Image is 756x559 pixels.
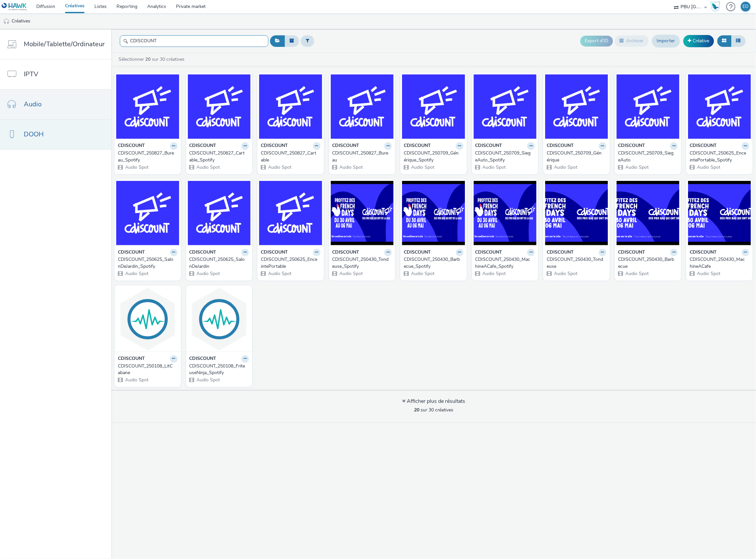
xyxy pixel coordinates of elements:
[116,74,179,139] img: CDISCOUNT_250827_Bureau_Spotify visual
[688,74,751,139] img: CDISCOUNT_250625_EnceintePortable_Spotify visual
[189,249,217,257] strong: CDISCOUNT
[696,164,720,170] span: Audio Spot
[189,355,217,363] strong: CDISCOUNT
[580,36,613,46] button: Export d'ID
[402,398,465,405] div: Afficher plus de résultats
[116,287,179,352] img: CDISCOUNT_250108_LitCabane visual
[267,270,292,277] span: Audio Spot
[618,150,678,163] a: CDISCOUNT_250709_SiegeAuto
[410,164,434,170] span: Audio Spot
[118,142,145,150] strong: CDISCOUNT
[188,74,251,139] img: CDISCOUNT_250827_Cartable_Spotify visual
[615,35,649,47] button: Archiver
[189,142,217,150] strong: CDISCOUNT
[332,256,390,270] div: CDISCOUNT_250430_Tondeuse_Spotify
[261,249,288,257] strong: CDISCOUNT
[259,74,322,139] img: CDISCOUNT_250827_Cartable visual
[414,407,419,413] strong: 20
[332,249,360,257] strong: CDISCOUNT
[189,256,249,270] a: CDISCOUNT_250625_SalonDeJardin
[404,256,464,270] a: CDISCOUNT_250430_Barbecue_Spotify
[547,256,604,270] div: CDISCOUNT_250430_Tondeuse
[482,270,506,277] span: Audio Spot
[547,150,606,163] a: CDISCOUNT_250709_Générique
[683,35,714,47] a: Créative
[690,142,717,150] strong: CDISCOUNT
[188,287,251,352] img: CDISCOUNT_250108_FriteuseNinja_Spotify visual
[3,18,10,25] img: audio
[475,150,533,163] div: CDISCOUNT_250709_SiegeAuto_Spotify
[261,150,321,163] a: CDISCOUNT_250827_Cartable
[124,270,149,277] span: Audio Spot
[118,256,178,270] a: CDISCOUNT_250625_SalonDeJardin_Spotify
[617,74,680,139] img: CDISCOUNT_250709_SiegeAuto visual
[332,256,392,270] a: CDISCOUNT_250430_Tondeuse_Spotify
[545,74,608,139] img: CDISCOUNT_250709_Générique visual
[402,74,465,139] img: CDISCOUNT_250709_Générique_Spotify visual
[118,355,145,363] strong: CDISCOUNT
[116,181,179,245] img: CDISCOUNT_250625_SalonDeJardin_Spotify visual
[547,150,604,163] div: CDISCOUNT_250709_Générique
[24,129,44,139] span: DOOH
[124,377,149,383] span: Audio Spot
[743,2,749,12] div: ED
[332,150,390,163] div: CDISCOUNT_250827_Bureau
[414,407,453,413] span: sur 30 créatives
[261,256,321,270] a: CDISCOUNT_250625_EnceintePortable
[690,256,747,270] div: CDISCOUNT_250430_MachineACafe
[404,142,431,150] strong: CDISCOUNT
[261,256,318,270] div: CDISCOUNT_250625_EnceintePortable
[618,142,645,150] strong: CDISCOUNT
[652,35,680,47] a: Importer
[118,256,175,270] div: CDISCOUNT_250625_SalonDeJardin_Spotify
[124,164,149,170] span: Audio Spot
[332,150,392,163] a: CDISCOUNT_250827_Bureau
[690,256,749,270] a: CDISCOUNT_250430_MachineACafe
[547,249,574,257] strong: CDISCOUNT
[475,256,535,270] a: CDISCOUNT_250430_MachineACafe_Spotify
[118,150,178,163] a: CDISCOUNT_250827_Bureau_Spotify
[196,377,220,383] span: Audio Spot
[547,256,606,270] a: CDISCOUNT_250430_Tondeuse
[482,164,506,170] span: Audio Spot
[118,363,178,376] a: CDISCOUNT_250108_LitCabane
[696,270,720,277] span: Audio Spot
[618,256,678,270] a: CDISCOUNT_250430_Barbecue
[404,249,431,257] strong: CDISCOUNT
[690,150,749,163] a: CDISCOUNT_250625_EnceintePortable_Spotify
[402,181,465,245] img: CDISCOUNT_250430_Barbecue_Spotify visual
[261,142,288,150] strong: CDISCOUNT
[690,150,747,163] div: CDISCOUNT_250625_EnceintePortable_Spotify
[475,142,502,150] strong: CDISCOUNT
[189,256,247,270] div: CDISCOUNT_250625_SalonDeJardin
[189,150,249,163] a: CDISCOUNT_250827_Cartable_Spotify
[118,56,187,62] a: Sélectionner sur 30 créatives
[474,181,537,245] img: CDISCOUNT_250430_MachineACafe_Spotify visual
[618,249,645,257] strong: CDISCOUNT
[553,164,577,170] span: Audio Spot
[618,150,675,163] div: CDISCOUNT_250709_SiegeAuto
[118,150,175,163] div: CDISCOUNT_250827_Bureau_Spotify
[120,35,268,47] input: Rechercher...
[189,150,247,163] div: CDISCOUNT_250827_Cartable_Spotify
[118,249,145,257] strong: CDISCOUNT
[688,181,751,245] img: CDISCOUNT_250430_MachineACafe visual
[404,150,464,163] a: CDISCOUNT_250709_Générique_Spotify
[475,150,535,163] a: CDISCOUNT_250709_SiegeAuto_Spotify
[545,181,608,245] img: CDISCOUNT_250430_Tondeuse visual
[339,270,363,277] span: Audio Spot
[259,181,322,245] img: CDISCOUNT_250625_EnceintePortable visual
[710,1,720,12] img: Hawk Academy
[475,256,533,270] div: CDISCOUNT_250430_MachineACafe_Spotify
[710,1,723,12] a: Hawk Academy
[731,35,746,47] button: Liste
[625,270,649,277] span: Audio Spot
[690,249,717,257] strong: CDISCOUNT
[339,164,363,170] span: Audio Spot
[118,363,175,376] div: CDISCOUNT_250108_LitCabane
[145,56,151,62] strong: 20
[196,164,220,170] span: Audio Spot
[24,99,42,109] span: Audio
[331,181,394,245] img: CDISCOUNT_250430_Tondeuse_Spotify visual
